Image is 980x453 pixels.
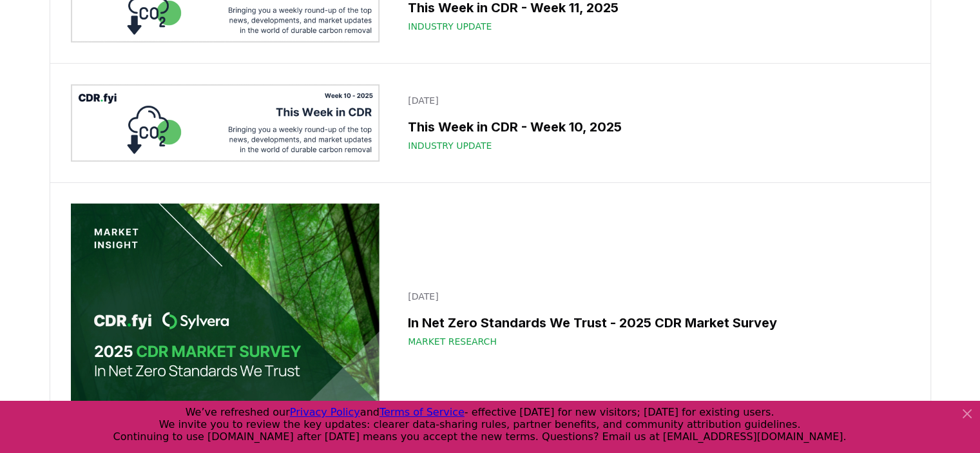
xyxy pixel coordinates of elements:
[408,290,901,303] p: [DATE]
[408,117,901,137] h3: This Week in CDR - Week 10, 2025
[408,313,901,333] h3: In Net Zero Standards We Trust - 2025 CDR Market Survey
[400,86,909,160] a: [DATE]This Week in CDR - Week 10, 2025Industry Update
[408,335,497,348] span: Market Research
[408,139,492,152] span: Industry Update
[408,94,901,107] p: [DATE]
[71,84,380,162] img: This Week in CDR - Week 10, 2025 blog post image
[408,20,492,33] span: Industry Update
[71,204,380,436] img: In Net Zero Standards We Trust - 2025 CDR Market Survey blog post image
[400,282,909,356] a: [DATE]In Net Zero Standards We Trust - 2025 CDR Market SurveyMarket Research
